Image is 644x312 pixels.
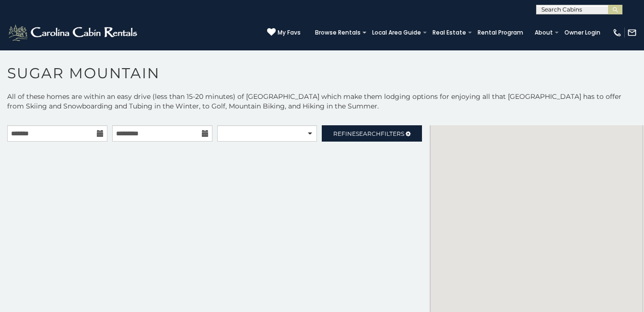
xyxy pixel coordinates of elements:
[310,26,365,39] a: Browse Rentals
[428,26,471,39] a: Real Estate
[473,26,528,39] a: Rental Program
[7,23,140,42] img: White-1-2.png
[267,28,301,37] a: My Favs
[356,130,381,137] span: Search
[612,28,622,37] img: phone-regular-white.png
[627,28,637,37] img: mail-regular-white.png
[530,26,558,39] a: About
[367,26,426,39] a: Local Area Guide
[278,28,301,37] span: My Favs
[333,130,404,137] span: Refine Filters
[560,26,605,39] a: Owner Login
[322,125,422,142] a: RefineSearchFilters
